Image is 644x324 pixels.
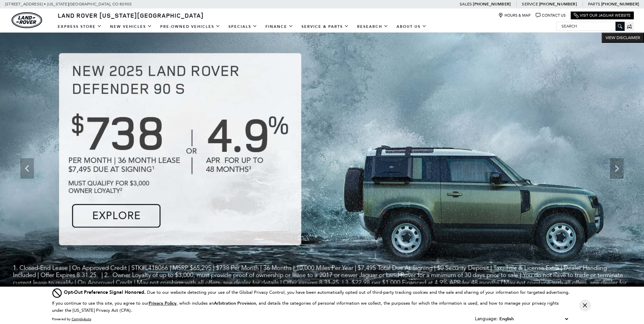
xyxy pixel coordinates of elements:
span: Sales [460,2,472,6]
img: Land Rover [12,12,42,28]
a: Hours & Map [498,13,531,18]
a: [PHONE_NUMBER] [539,1,577,7]
a: Pre-Owned Vehicles [156,21,224,33]
a: Service & Parts [297,21,353,33]
strong: Arbitration Provision [214,300,256,306]
nav: Main Navigation [54,21,431,33]
div: Previous [20,158,34,179]
button: Close Button [579,300,591,311]
a: ComplyAuto [72,317,91,321]
a: [PHONE_NUMBER] [473,1,511,7]
span: VIEW DISCLAIMER [606,35,640,40]
a: EXPRESS STORE [54,21,106,33]
a: Visit Our Jaguar Website [574,13,631,18]
a: Research [353,21,392,33]
span: Land Rover [US_STATE][GEOGRAPHIC_DATA] [58,11,204,19]
span: Parts [588,2,600,6]
div: Next [610,158,624,179]
span: Opt-Out Preference Signal Honored . [64,289,147,295]
div: Powered by [52,317,91,321]
div: Due to our website detecting your use of the Global Privacy Control, you have been automatically ... [64,289,570,296]
a: Land Rover [US_STATE][GEOGRAPHIC_DATA] [54,11,208,19]
a: New Vehicles [106,21,156,33]
u: Privacy Policy [149,300,177,306]
a: Specials [224,21,261,33]
a: Privacy Policy [149,301,177,306]
button: VIEW DISCLAIMER [602,33,644,43]
span: Service [522,2,538,6]
a: Contact Us [536,13,566,18]
a: Finance [261,21,297,33]
p: If you continue to use this site, you agree to our , which includes an , and details the categori... [52,301,559,313]
div: Language: [475,317,498,321]
a: land-rover [12,12,42,28]
a: [STREET_ADDRESS] • [US_STATE][GEOGRAPHIC_DATA], CO 80905 [5,2,132,6]
select: Language Select [498,315,570,323]
input: Search [556,22,624,30]
a: About Us [392,21,431,33]
a: [PHONE_NUMBER] [601,1,639,7]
